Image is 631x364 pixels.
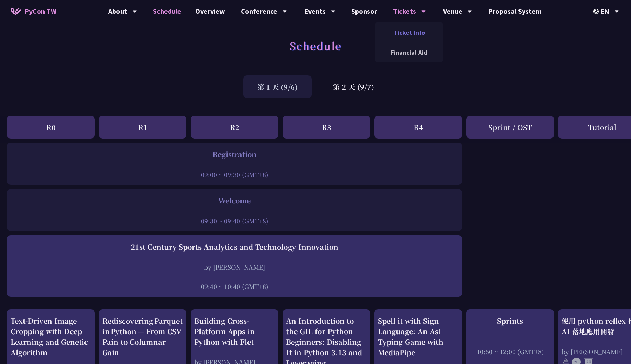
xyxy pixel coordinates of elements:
[11,316,91,358] div: Text-Driven Image Cropping with Deep Learning and Genetic Algorithm
[11,263,459,271] div: by [PERSON_NAME]
[191,116,278,139] div: R2
[375,24,443,41] a: Ticket Info
[378,316,459,358] div: Spell it with Sign Language: An Asl Typing Game with MediaPipe
[102,316,183,358] div: Rediscovering Parquet in Python — From CSV Pain to Columnar Gain
[11,242,459,252] div: 21st Century Sports Analytics and Technology Innovation
[11,8,21,15] img: Home icon of PyCon TW 2025
[375,44,443,61] a: Financial Aid
[470,316,550,326] div: Sprints
[99,116,186,139] div: R1
[11,170,459,179] div: 09:00 ~ 09:30 (GMT+8)
[290,35,342,56] h1: Schedule
[374,116,462,139] div: R4
[319,75,388,98] div: 第 2 天 (9/7)
[11,216,459,225] div: 09:30 ~ 09:40 (GMT+8)
[11,149,459,160] div: Registration
[11,242,459,291] a: 21st Century Sports Analytics and Technology Innovation by [PERSON_NAME] 09:40 ~ 10:40 (GMT+8)
[11,195,459,206] div: Welcome
[194,316,275,347] div: Building Cross-Platform Apps in Python with Flet
[283,116,370,139] div: R3
[593,9,601,14] img: Locale Icon
[25,6,56,16] span: PyCon TW
[11,282,459,291] div: 09:40 ~ 10:40 (GMT+8)
[4,2,63,20] a: PyCon TW
[7,116,95,139] div: R0
[243,75,312,98] div: 第 1 天 (9/6)
[466,116,554,139] div: Sprint / OST
[470,347,550,356] div: 10:50 ~ 12:00 (GMT+8)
